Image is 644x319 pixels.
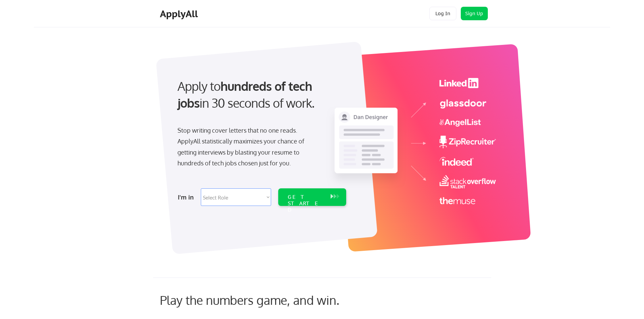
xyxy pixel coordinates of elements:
strong: hundreds of tech jobs [177,78,315,110]
div: Apply to in 30 seconds of work. [177,78,343,112]
div: Play the numbers game, and win. [160,293,369,307]
div: GET STARTED [288,194,324,213]
button: Log In [429,7,456,20]
div: ApplyAll [160,8,200,20]
div: Stop writing cover letters that no one reads. ApplyAll statistically maximizes your chance of get... [177,125,316,169]
div: I'm in [178,192,197,203]
button: Sign Up [461,7,488,20]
